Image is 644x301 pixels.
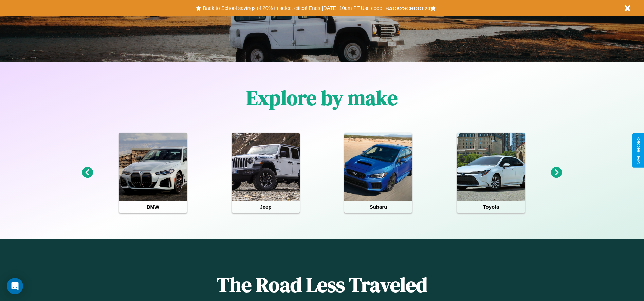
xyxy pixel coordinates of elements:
[344,201,412,213] h4: Subaru
[246,84,398,112] h1: Explore by make
[457,201,525,213] h4: Toyota
[636,137,641,164] div: Give Feedback
[129,271,515,299] h1: The Road Less Traveled
[201,3,385,13] button: Back to School savings of 20% in select cities! Ends [DATE] 10am PT.Use code:
[385,5,430,11] b: BACK2SCHOOL20
[7,278,23,294] div: Open Intercom Messenger
[232,201,300,213] h4: Jeep
[119,201,187,213] h4: BMW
